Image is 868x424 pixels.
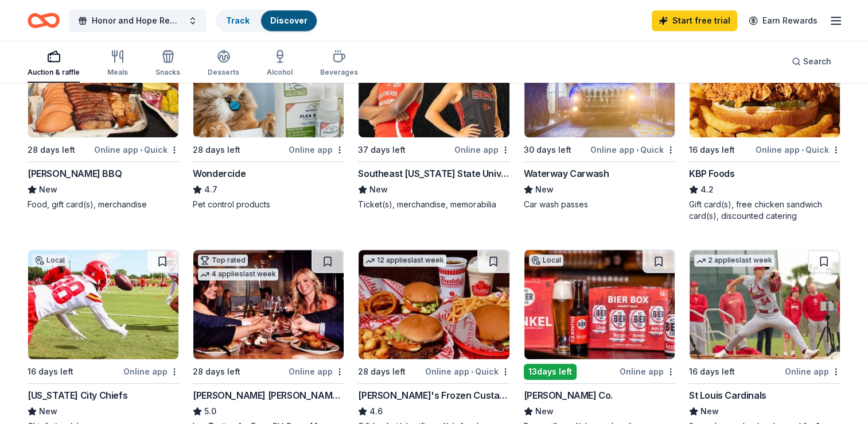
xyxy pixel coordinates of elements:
div: Online app [289,364,344,379]
button: Beverages [320,45,358,83]
span: New [700,404,719,418]
div: 16 days left [28,365,73,379]
div: Snacks [155,68,180,77]
span: • [636,145,639,155]
div: [PERSON_NAME] BBQ [28,167,122,180]
img: Image for Waterway Carwash [524,28,675,137]
img: Image for Southeast Missouri State University Athletics [359,28,509,137]
div: Alcohol [267,68,293,77]
div: 13 days left [524,364,577,380]
img: Image for KBP Foods [690,28,840,137]
div: St Louis Cardinals [689,388,766,402]
div: Beverages [320,68,358,77]
div: Wondercide [193,167,246,180]
img: Image for KC Bier Co. [524,250,675,359]
a: Image for Waterway Carwash1 applylast week30 days leftOnline app•QuickWaterway CarwashNewCar wash... [524,28,675,210]
button: Search [783,50,840,73]
img: Image for Wondercide [193,28,344,137]
div: Online app [620,364,675,379]
img: Image for St Louis Cardinals [690,250,840,359]
a: Earn Rewards [742,10,824,31]
button: TrackDiscover [216,9,318,32]
div: Pet control products [193,199,344,210]
div: [PERSON_NAME]'s Frozen Custard & Steakburgers [358,388,509,402]
div: Car wash passes [524,199,675,210]
div: 4 applies last week [198,268,278,280]
div: 2 applies last week [694,255,774,267]
button: Meals [107,45,128,83]
span: Honor and Hope Remembrance Walk [92,14,184,28]
a: Home [28,7,60,34]
div: Desserts [208,68,239,77]
div: Food, gift card(s), merchandise [28,199,179,210]
button: Alcohol [267,45,293,83]
div: Gift card(s), free chicken sandwich card(s), discounted catering [689,199,840,222]
button: Honor and Hope Remembrance Walk [69,9,207,32]
div: Online app [289,142,344,157]
div: Waterway Carwash [524,167,609,180]
span: 4.6 [369,404,383,418]
div: Online app [785,364,840,379]
a: Discover [270,16,308,25]
div: Southeast [US_STATE] State University Athletics [358,167,509,180]
span: New [535,183,554,196]
button: Snacks [155,45,180,83]
span: New [369,183,388,196]
a: Image for Southeast Missouri State University AthleticsLocal37 days leftOnline appSoutheast [US_S... [358,28,509,210]
div: 28 days left [193,365,240,379]
div: Ticket(s), merchandise, memorabilia [358,199,509,210]
div: Online app Quick [94,142,179,157]
span: New [39,183,57,196]
div: Local [529,255,563,266]
button: Auction & raffle [28,45,80,83]
div: Meals [107,68,128,77]
div: Online app [123,364,179,379]
div: 30 days left [524,143,571,157]
div: [PERSON_NAME] [PERSON_NAME] Winery and Restaurants [193,388,344,402]
div: KBP Foods [689,167,734,180]
div: Online app Quick [425,364,510,379]
div: 12 applies last week [363,255,446,267]
span: 4.2 [700,183,714,196]
img: Image for Cooper's Hawk Winery and Restaurants [193,250,344,359]
button: Desserts [208,45,239,83]
div: 28 days left [193,143,240,157]
span: 5.0 [204,404,216,418]
div: 16 days left [689,143,735,157]
div: Top rated [198,255,248,266]
a: Image for KBP Foods15 applieslast week16 days leftOnline app•QuickKBP Foods4.2Gift card(s), free ... [689,28,840,222]
span: Search [803,55,831,68]
div: 37 days left [358,143,406,157]
div: Online app Quick [590,142,675,157]
div: Local [33,255,67,266]
a: Start free trial [652,10,737,31]
span: New [535,404,554,418]
div: [US_STATE] City Chiefs [28,388,127,402]
img: Image for Kansas City Chiefs [28,250,178,359]
div: 16 days left [689,365,735,379]
span: 4.7 [204,183,217,196]
img: Image for Freddy's Frozen Custard & Steakburgers [359,250,509,359]
img: Image for Billy Sims BBQ [28,28,178,137]
a: Image for Billy Sims BBQ28 days leftOnline app•Quick[PERSON_NAME] BBQNewFood, gift card(s), merch... [28,28,179,210]
span: New [39,404,57,418]
span: • [471,367,473,376]
span: • [140,145,142,155]
div: Online app Quick [756,142,840,157]
div: 28 days left [358,365,406,379]
div: Online app [454,142,510,157]
div: Auction & raffle [28,68,80,77]
a: Track [226,16,250,25]
span: • [801,145,804,155]
a: Image for Wondercide4 applieslast week28 days leftOnline appWondercide4.7Pet control products [193,28,344,210]
div: 28 days left [28,143,75,157]
div: [PERSON_NAME] Co. [524,388,613,402]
